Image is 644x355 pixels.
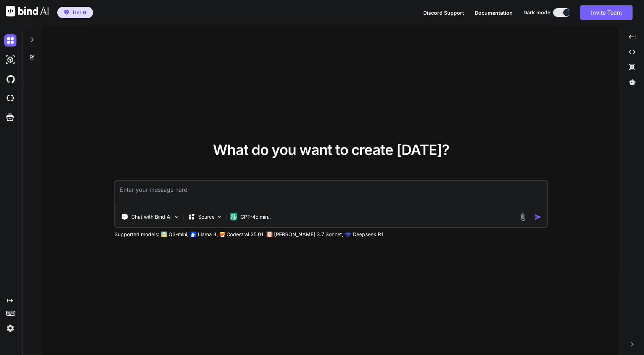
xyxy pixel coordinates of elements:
p: GPT-4o min.. [240,213,271,220]
img: GPT-4 [161,232,167,237]
p: Codestral 25.01, [226,231,265,238]
img: darkAi-studio [4,54,16,66]
img: cloudideIcon [4,92,16,104]
span: Tier 6 [72,9,86,16]
button: Invite Team [580,5,633,20]
img: Pick Models [217,214,223,220]
span: What do you want to create [DATE]? [213,141,449,159]
span: Documentation [475,10,513,16]
img: premium [64,10,69,15]
img: claude [346,232,351,237]
button: Discord Support [423,9,464,16]
p: Llama 3, [198,231,218,238]
p: Supported models: [114,231,159,238]
img: githubDark [4,73,16,85]
img: GPT-4o mini [230,213,238,220]
p: Source [198,213,215,220]
img: darkChat [4,34,16,47]
img: icon [534,213,542,221]
button: premiumTier 6 [57,7,93,18]
img: Bind AI [6,6,49,16]
img: Llama2 [191,232,196,237]
img: Mistral-AI [220,232,225,237]
img: Pick Tools [174,214,180,220]
button: Documentation [475,9,513,16]
p: Chat with Bind AI [131,213,172,220]
span: Dark mode [523,9,550,16]
img: settings [4,322,16,334]
p: [PERSON_NAME] 3.7 Sonnet, [274,231,343,238]
p: Deepseek R1 [353,231,383,238]
span: Discord Support [423,10,464,16]
img: claude [267,232,273,237]
p: O3-mini, [169,231,189,238]
img: attachment [519,213,527,221]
